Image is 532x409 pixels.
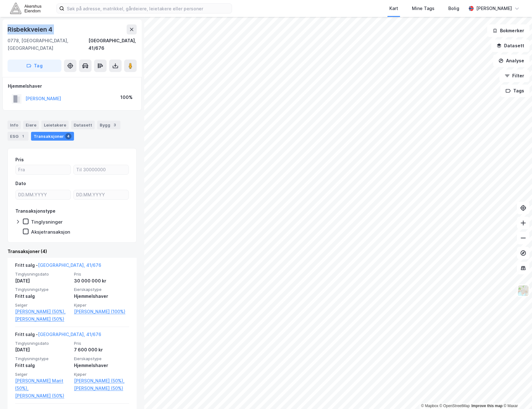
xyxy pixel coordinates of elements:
a: [PERSON_NAME] (50%), [74,377,129,385]
span: Kjøper [74,303,129,308]
span: Selger [15,372,70,377]
div: 3 [112,122,118,128]
span: Selger [15,303,70,308]
div: Bygg [97,121,120,129]
div: Kontrollprogram for chat [501,379,532,409]
div: Dato [15,180,26,187]
div: Datasett [71,121,95,129]
div: 1 [20,133,26,139]
div: Leietakere [41,121,69,129]
span: Eierskapstype [74,287,129,292]
input: DD.MM.YYYY [74,190,129,199]
div: Fritt salg - [15,261,101,272]
button: Datasett [491,39,529,52]
span: Tinglysningstype [15,356,70,361]
div: Fritt salg [15,293,70,300]
div: Pris [15,156,24,163]
button: Analyse [493,54,529,67]
span: Tinglysningstype [15,287,70,292]
div: [PERSON_NAME] [476,5,512,12]
input: Fra [16,165,71,174]
a: [PERSON_NAME] (50%) [15,392,70,400]
div: 0778, [GEOGRAPHIC_DATA], [GEOGRAPHIC_DATA] [8,37,88,52]
span: Tinglysningsdato [15,341,70,346]
a: [GEOGRAPHIC_DATA], 41/676 [38,262,101,268]
div: Risbekkveien 4 [8,24,54,34]
span: Tinglysningsdato [15,272,70,277]
div: Aksjetransaksjon [31,229,70,235]
a: [PERSON_NAME] Marit (50%), [15,377,70,392]
div: [DATE] [15,277,70,285]
div: Bolig [448,5,459,12]
a: [PERSON_NAME] (50%), [15,308,70,315]
button: Filter [499,70,529,82]
div: Transaksjonstype [15,207,55,215]
div: ESG [8,132,29,141]
div: Eiere [23,121,39,129]
div: Info [8,121,21,129]
a: [PERSON_NAME] (50%) [74,385,129,392]
div: Hjemmelshaver [74,293,129,300]
a: Improve this map [471,404,503,408]
span: Pris [74,341,129,346]
a: [PERSON_NAME] (50%) [15,315,70,323]
div: Fritt salg [15,362,70,369]
input: DD.MM.YYYY [16,190,71,199]
a: Mapbox [421,404,438,408]
div: [DATE] [15,346,70,354]
button: Tags [500,85,529,97]
a: [GEOGRAPHIC_DATA], 41/676 [38,332,101,337]
div: 100% [120,94,133,101]
div: 30 000 000 kr [74,277,129,285]
div: Kart [389,5,398,12]
div: Hjemmelshaver [74,362,129,369]
div: Transaksjoner [31,132,74,141]
div: 4 [65,133,71,139]
img: Z [517,285,529,297]
span: Eierskapstype [74,356,129,361]
button: Tag [8,60,61,72]
div: Hjemmelshaver [8,82,136,90]
div: Mine Tags [412,5,435,12]
a: OpenStreetMap [440,404,470,408]
span: Kjøper [74,372,129,377]
div: Tinglysninger [31,219,63,225]
input: Til 30000000 [74,165,129,174]
div: [GEOGRAPHIC_DATA], 41/676 [88,37,137,52]
img: akershus-eiendom-logo.9091f326c980b4bce74ccdd9f866810c.svg [10,3,41,14]
span: Pris [74,272,129,277]
div: Transaksjoner (4) [8,248,137,255]
div: 7 600 000 kr [74,346,129,354]
a: [PERSON_NAME] (100%) [74,308,129,315]
input: Søk på adresse, matrikkel, gårdeiere, leietakere eller personer [64,4,232,13]
iframe: Chat Widget [501,379,532,409]
button: Bokmerker [487,24,529,37]
div: Fritt salg - [15,331,101,341]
